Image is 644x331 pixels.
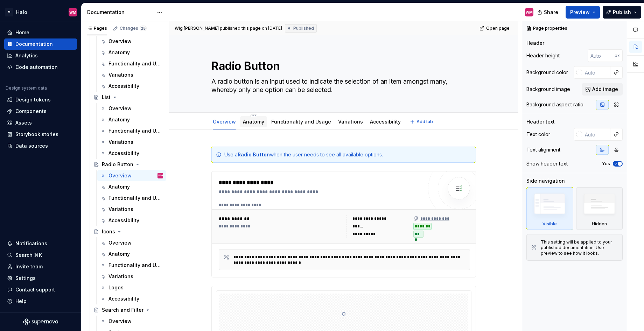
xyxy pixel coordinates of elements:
[4,129,77,140] a: Storybook stories
[97,80,166,92] a: Accessibility
[240,114,267,129] div: Anatomy
[15,108,47,115] div: Components
[603,6,641,19] button: Publish
[592,86,618,93] span: Add image
[570,9,590,16] span: Preview
[97,316,166,327] a: Overview
[268,114,334,129] div: Functionality and Usage
[213,119,236,125] a: Overview
[91,304,166,316] a: Search and Filter
[1,5,80,20] button: MHaloWM
[526,177,565,184] div: Side navigation
[4,238,77,249] button: Notifications
[97,58,166,69] a: Functionality and Usage
[15,41,53,48] div: Documentation
[69,9,76,15] div: WM
[108,217,139,224] div: Accessibility
[120,26,147,31] div: Changes
[541,239,618,256] div: This setting will be applied to your published documentation. Use preview to see how it looks.
[526,160,568,167] div: Show header text
[97,215,166,226] a: Accessibility
[338,119,363,125] a: Variations
[582,128,610,141] input: Auto
[175,26,219,31] span: Wig [PERSON_NAME]
[15,286,55,293] div: Contact support
[97,248,166,260] a: Anatomy
[97,103,166,114] a: Overview
[108,139,133,146] div: Variations
[15,64,58,71] div: Code automation
[15,96,51,103] div: Design tokens
[108,251,130,258] div: Anatomy
[588,49,615,62] input: Auto
[97,293,166,304] a: Accessibility
[108,183,130,190] div: Anatomy
[87,9,153,16] div: Documentation
[102,161,133,168] div: Radio Button
[108,83,139,90] div: Accessibility
[97,69,166,80] a: Variations
[97,260,166,271] a: Functionality and Usage
[526,101,583,108] div: Background aspect ratio
[108,284,124,291] div: Logos
[15,275,36,282] div: Settings
[4,94,77,105] a: Design tokens
[613,9,631,16] span: Publish
[602,161,610,167] label: Yes
[108,38,132,45] div: Overview
[97,282,166,293] a: Logos
[97,47,166,58] a: Anatomy
[158,172,163,179] div: WM
[4,117,77,128] a: Assets
[526,40,544,47] div: Header
[576,187,623,230] div: Hidden
[238,152,270,157] strong: Radio Button
[91,92,166,103] a: List
[4,27,77,38] a: Home
[4,106,77,117] a: Components
[15,240,47,247] div: Notifications
[526,9,533,15] div: WM
[4,249,77,261] button: Search ⌘K
[140,26,147,31] span: 25
[4,62,77,73] a: Code automation
[108,206,133,213] div: Variations
[102,307,143,314] div: Search and Filter
[6,85,47,91] div: Design system data
[108,60,162,67] div: Functionality and Usage
[224,151,471,158] div: Use a when the user needs to see all available options.
[526,118,555,125] div: Header text
[5,8,13,16] div: M
[271,119,331,125] a: Functionality and Usage
[477,23,513,33] a: Open page
[582,83,623,96] button: Add image
[108,195,162,202] div: Functionality and Usage
[526,52,560,59] div: Header height
[108,150,139,157] div: Accessibility
[293,26,314,31] span: Published
[243,119,264,125] a: Anatomy
[416,119,433,125] span: Add tab
[526,86,570,93] div: Background image
[4,140,77,152] a: Data sources
[97,181,166,192] a: Anatomy
[87,26,107,31] div: Pages
[15,142,48,149] div: Data sources
[16,9,27,16] div: Halo
[210,114,239,129] div: Overview
[97,148,166,159] a: Accessibility
[408,117,436,127] button: Add tab
[108,318,132,325] div: Overview
[526,131,550,138] div: Text color
[4,273,77,284] a: Settings
[108,262,162,269] div: Functionality and Usage
[4,284,77,295] button: Contact support
[97,136,166,148] a: Variations
[335,114,366,129] div: Variations
[23,318,58,325] svg: Supernova Logo
[97,192,166,204] a: Functionality and Usage
[97,204,166,215] a: Variations
[108,273,133,280] div: Variations
[108,127,162,134] div: Functionality and Usage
